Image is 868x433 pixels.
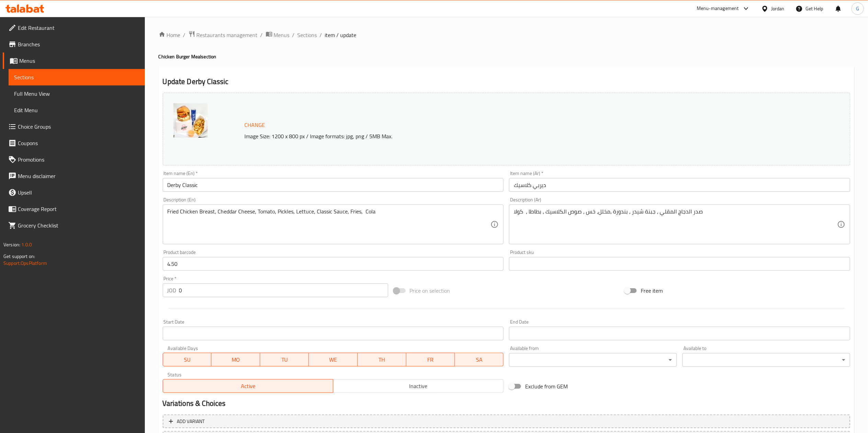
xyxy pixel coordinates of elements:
[3,20,145,36] a: Edit Restaurant
[167,286,176,294] p: JOD
[9,85,145,102] a: Full Menu View
[19,57,139,65] span: Menus
[406,353,455,366] button: FR
[9,102,145,118] a: Edit Menu
[166,355,209,365] span: SU
[360,355,404,365] span: TH
[358,353,406,366] button: TH
[18,172,139,180] span: Menu disclaimer
[18,24,139,32] span: Edit Restaurant
[856,5,859,12] span: G
[641,286,663,295] span: Free item
[18,139,139,147] span: Coupons
[166,381,331,391] span: Active
[3,135,145,151] a: Coupons
[261,31,263,39] li: /
[298,31,317,39] a: Sections
[245,120,265,130] span: Change
[183,31,186,39] li: /
[455,353,504,366] button: SA
[177,417,205,426] span: Add variant
[14,90,139,98] span: Full Menu View
[163,257,504,271] input: Please enter product barcode
[263,355,306,365] span: TU
[18,188,139,197] span: Upsell
[167,208,491,241] textarea: Fried Chicken Breast, Cheddar Cheese, Tomato, Pickles, Lettuce, Classic Sauce, Fries, Cola
[333,379,504,393] button: Inactive
[410,286,450,295] span: Price on selection
[242,118,268,132] button: Change
[18,122,139,131] span: Choice Groups
[163,77,850,87] h2: Update Derby Classic
[163,379,333,393] button: Active
[14,73,139,81] span: Sections
[163,414,850,429] button: Add variant
[325,31,357,39] span: item / update
[525,382,568,390] span: Exclude from GEM
[697,4,739,13] div: Menu-management
[514,208,837,241] textarea: صدر الدجاج المقلي ، جبنة شيدر ، بندورة ،مخلل، خس ، صوص الكلاسيك ، بطاطا ، كولا
[509,178,850,192] input: Enter name Ar
[242,132,742,140] p: Image Size: 1200 x 800 px / Image formats: jpg, png / 5MB Max.
[159,53,854,60] h4: Chicken Burger Meal section
[18,205,139,213] span: Coverage Report
[159,31,181,39] a: Home
[21,240,32,249] span: 1.0.0
[18,40,139,48] span: Branches
[9,69,145,85] a: Sections
[179,283,388,297] input: Please enter price
[3,36,145,52] a: Branches
[266,31,290,39] a: Menus
[260,353,309,366] button: TU
[771,5,785,12] div: Jordan
[211,353,260,366] button: MO
[3,252,35,261] span: Get support on:
[214,355,257,365] span: MO
[509,257,850,271] input: Please enter product sku
[163,398,850,409] h2: Variations & Choices
[320,31,322,39] li: /
[458,355,501,365] span: SA
[274,31,290,39] span: Menus
[3,259,47,268] a: Support.OpsPlatform
[309,353,358,366] button: WE
[18,221,139,230] span: Grocery Checklist
[682,353,850,367] div: ​
[3,118,145,135] a: Choice Groups
[173,103,208,138] img: chicken_meals_1638934473621007635.jpg
[3,52,145,69] a: Menus
[3,151,145,168] a: Promotions
[159,31,854,39] nav: breadcrumb
[163,178,504,192] input: Enter name En
[3,168,145,184] a: Menu disclaimer
[509,353,677,367] div: ​
[3,240,20,249] span: Version:
[312,355,355,365] span: WE
[197,31,258,39] span: Restaurants management
[3,201,145,217] a: Coverage Report
[292,31,295,39] li: /
[188,31,258,39] a: Restaurants management
[409,355,452,365] span: FR
[3,184,145,201] a: Upsell
[18,155,139,164] span: Promotions
[163,353,212,366] button: SU
[3,217,145,234] a: Grocery Checklist
[14,106,139,114] span: Edit Menu
[336,381,501,391] span: Inactive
